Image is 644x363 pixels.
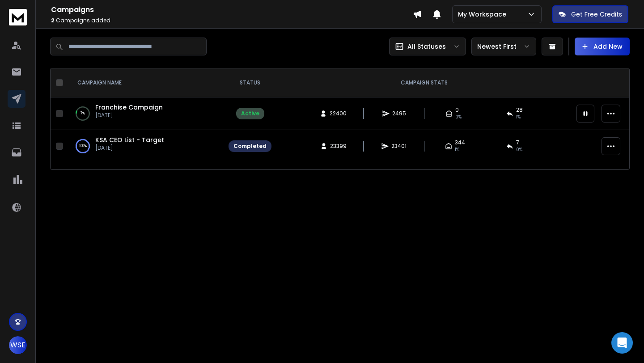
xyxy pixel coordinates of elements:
[330,110,347,117] span: 22400
[575,38,630,55] button: Add New
[407,42,446,51] p: All Statuses
[233,143,267,150] div: Completed
[79,142,87,151] p: 100 %
[516,146,522,153] span: 0 %
[471,38,536,55] button: Newest First
[51,4,413,15] h1: Campaigns
[95,144,164,152] p: [DATE]
[455,146,459,153] span: 1 %
[95,103,163,112] a: Franchise Campaign
[330,143,347,150] span: 23399
[241,110,259,117] div: Active
[67,97,223,130] td: 7%Franchise Campaign[DATE]
[277,68,571,97] th: CAMPAIGN STATS
[455,106,459,114] span: 0
[51,17,413,24] p: Campaigns added
[95,135,164,144] a: KSA CEO List - Target
[80,109,85,118] p: 7 %
[571,10,622,19] p: Get Free Credits
[516,114,521,121] span: 1 %
[391,143,407,150] span: 23401
[516,139,519,146] span: 7
[392,110,406,117] span: 2495
[9,336,27,354] button: WSE
[516,106,523,114] span: 28
[223,68,277,97] th: STATUS
[51,17,55,24] span: 2
[611,332,633,354] div: Open Intercom Messenger
[552,5,628,23] button: Get Free Credits
[455,114,462,121] span: 0 %
[458,10,510,19] p: My Workspace
[455,139,465,146] span: 344
[9,9,27,25] img: logo
[67,130,223,163] td: 100%KSA CEO List - Target[DATE]
[95,112,163,119] p: [DATE]
[67,68,223,97] th: CAMPAIGN NAME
